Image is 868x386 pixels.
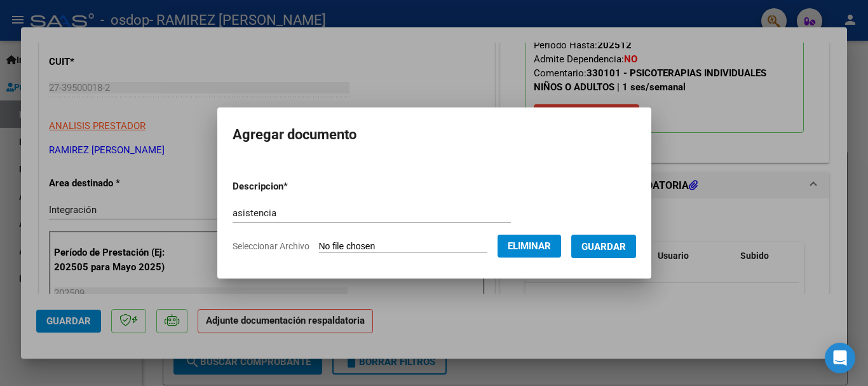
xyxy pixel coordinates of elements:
[571,235,636,258] button: Guardar
[825,343,855,373] div: Open Intercom Messenger
[498,235,561,258] button: Eliminar
[581,241,626,252] span: Guardar
[508,240,551,252] span: Eliminar
[233,179,354,194] p: Descripcion
[233,241,309,251] span: Seleccionar Archivo
[233,123,636,147] h2: Agregar documento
